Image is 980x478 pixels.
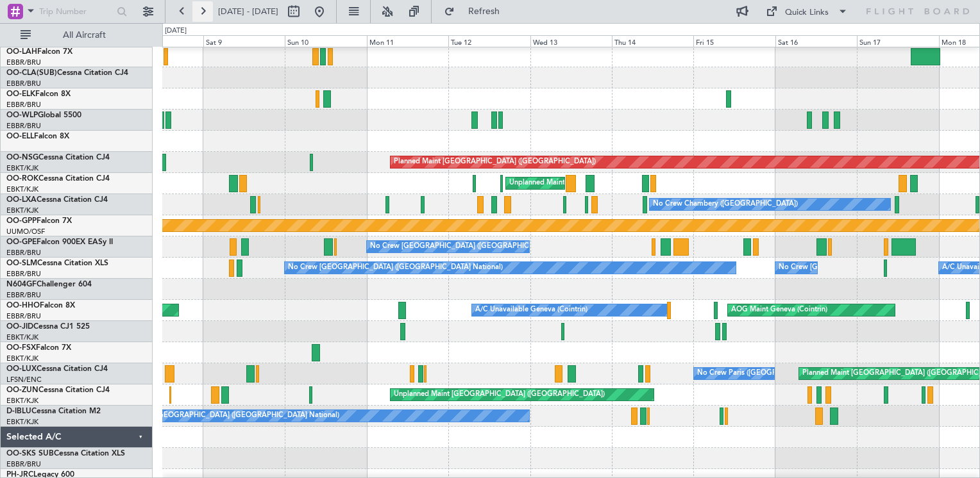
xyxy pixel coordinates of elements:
a: OO-NSGCessna Citation CJ4 [6,154,110,161]
span: OO-LXA [6,196,37,204]
a: EBKT/KJK [6,163,38,173]
div: A/C Unavailable Geneva (Cointrin) [475,301,587,320]
div: [DATE] [165,26,187,37]
button: All Aircraft [14,25,139,45]
div: Sun 17 [857,35,938,47]
span: OO-JID [6,323,33,331]
button: Quick Links [759,1,854,22]
div: Planned Maint [GEOGRAPHIC_DATA] ([GEOGRAPHIC_DATA]) [394,152,596,172]
div: Mon 11 [367,35,448,47]
a: EBKT/KJK [6,396,38,406]
a: OO-WLPGlobal 5500 [6,111,81,119]
div: No Crew [GEOGRAPHIC_DATA] ([GEOGRAPHIC_DATA] National) [370,237,585,256]
div: No Crew [GEOGRAPHIC_DATA] ([GEOGRAPHIC_DATA] National) [124,406,339,425]
div: Tue 12 [448,35,530,47]
div: Fri 8 [121,35,203,47]
a: EBBR/BRU [6,248,41,258]
div: AOG Maint Geneva (Cointrin) [731,301,827,320]
span: OO-WLP [6,111,38,119]
a: OO-GPPFalcon 7X [6,217,72,225]
div: Unplanned Maint [GEOGRAPHIC_DATA]-[GEOGRAPHIC_DATA] [509,174,716,193]
span: [DATE] - [DATE] [218,6,278,17]
span: D-IBLU [6,408,31,415]
span: OO-GPE [6,238,37,246]
span: OO-CLA(SUB) [6,69,57,77]
span: OO-FSX [6,344,36,352]
a: OO-LXACessna Citation CJ4 [6,196,108,204]
div: No Crew Chambery ([GEOGRAPHIC_DATA]) [653,195,798,214]
a: EBBR/BRU [6,459,41,469]
a: EBBR/BRU [6,58,41,67]
div: Unplanned Maint [GEOGRAPHIC_DATA] ([GEOGRAPHIC_DATA]) [394,385,605,404]
a: OO-ELKFalcon 8X [6,90,71,98]
span: N604GF [6,281,37,288]
a: OO-SLMCessna Citation XLS [6,260,108,267]
a: OO-ROKCessna Citation CJ4 [6,175,110,183]
span: OO-LUX [6,365,37,373]
a: OO-LUXCessna Citation CJ4 [6,365,108,373]
span: Refresh [457,7,511,16]
div: Fri 15 [693,35,775,47]
a: OO-ELLFalcon 8X [6,133,69,140]
span: OO-ROK [6,175,38,183]
span: All Aircraft [33,31,135,40]
a: OO-GPEFalcon 900EX EASy II [6,238,113,246]
a: OO-ZUNCessna Citation CJ4 [6,386,110,394]
a: OO-JIDCessna CJ1 525 [6,323,90,331]
a: EBKT/KJK [6,185,38,194]
div: Quick Links [785,6,829,19]
button: Refresh [438,1,515,22]
a: N604GFChallenger 604 [6,281,92,288]
a: D-IBLUCessna Citation M2 [6,408,101,415]
div: Sat 9 [203,35,285,47]
span: OO-SLM [6,260,37,267]
div: Sun 10 [285,35,366,47]
div: No Crew [GEOGRAPHIC_DATA] ([GEOGRAPHIC_DATA] National) [288,258,503,277]
span: OO-ELL [6,133,34,140]
span: OO-SKS SUB [6,450,54,457]
a: EBBR/BRU [6,269,41,279]
a: EBBR/BRU [6,121,41,131]
a: OO-SKS SUBCessna Citation XLS [6,450,125,457]
a: LFSN/ENC [6,375,42,384]
a: EBBR/BRU [6,311,41,321]
span: OO-LAH [6,48,37,56]
a: EBKT/KJK [6,206,38,215]
a: EBKT/KJK [6,417,38,427]
div: Sat 16 [775,35,857,47]
a: EBBR/BRU [6,290,41,300]
a: EBBR/BRU [6,100,41,110]
a: OO-CLA(SUB)Cessna Citation CJ4 [6,69,128,77]
input: Trip Number [39,2,113,21]
div: No Crew Paris ([GEOGRAPHIC_DATA]) [697,364,824,383]
span: OO-NSG [6,154,38,161]
div: Wed 13 [530,35,612,47]
span: OO-ELK [6,90,35,98]
a: EBKT/KJK [6,333,38,342]
a: OO-FSXFalcon 7X [6,344,71,352]
a: EBBR/BRU [6,79,41,88]
a: OO-LAHFalcon 7X [6,48,72,56]
span: OO-GPP [6,217,37,225]
a: OO-HHOFalcon 8X [6,302,75,309]
div: Thu 14 [612,35,693,47]
a: UUMO/OSF [6,227,45,236]
span: OO-ZUN [6,386,38,394]
a: EBKT/KJK [6,354,38,363]
span: OO-HHO [6,302,40,309]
